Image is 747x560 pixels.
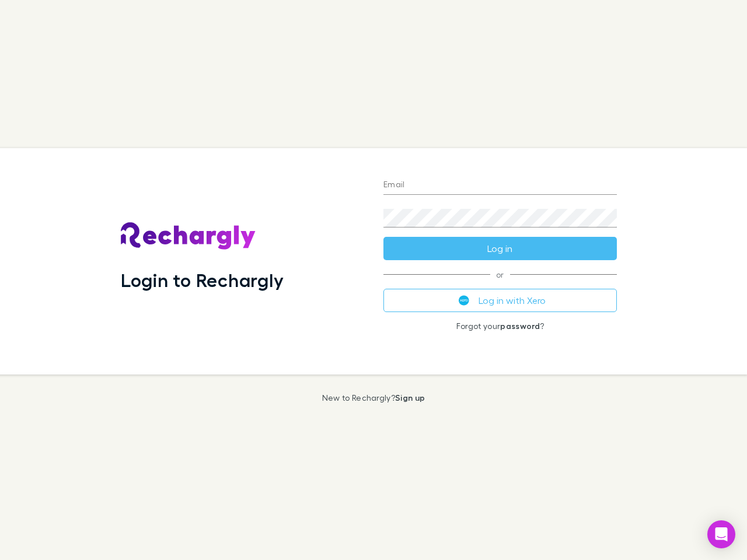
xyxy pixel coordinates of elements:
h1: Login to Rechargly [121,269,284,291]
p: New to Rechargly? [322,393,425,402]
a: Sign up [395,393,425,402]
button: Log in [383,237,617,260]
div: Open Intercom Messenger [707,520,735,548]
span: or [383,274,617,275]
img: Rechargly's Logo [121,222,256,250]
button: Log in with Xero [383,289,617,312]
img: Xero's logo [459,295,469,306]
p: Forgot your ? [383,321,617,331]
a: password [500,321,540,331]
